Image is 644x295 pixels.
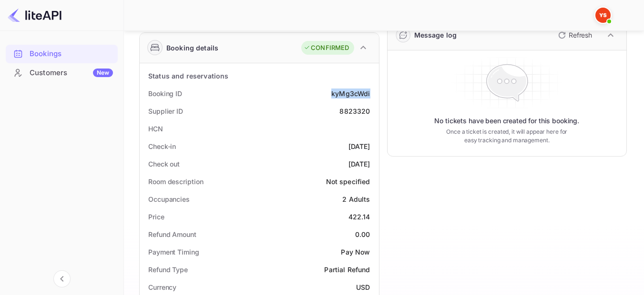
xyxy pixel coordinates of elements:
div: Partial Refund [324,265,370,275]
div: Bookings [6,45,118,63]
div: Supplier ID [148,106,183,116]
div: Not specified [326,177,370,187]
div: [DATE] [348,141,370,151]
a: CustomersNew [6,64,118,81]
button: Collapse navigation [53,270,71,287]
div: Room description [148,177,203,187]
div: Occupancies [148,194,190,204]
div: New [93,69,113,77]
div: [DATE] [348,159,370,169]
div: kyMg3cWdi [331,88,370,98]
a: Bookings [6,45,118,62]
div: Check-in [148,141,176,151]
div: Payment Timing [148,247,199,257]
div: Bookings [30,49,113,59]
p: Once a ticket is created, it will appear here for easy tracking and management. [443,128,571,145]
div: CustomersNew [6,64,118,82]
p: No tickets have been created for this booking. [434,116,579,126]
div: Pay Now [341,247,370,257]
div: HCN [148,124,163,134]
div: Check out [148,159,180,169]
div: Customers [30,68,113,79]
div: Status and reservations [148,71,228,81]
button: Refresh [552,28,596,43]
p: Refresh [569,30,592,40]
div: Booking details [166,43,218,53]
div: 0.00 [355,229,370,239]
div: Message log [414,30,457,40]
div: CONFIRMED [304,43,349,53]
div: 8823320 [339,106,370,116]
div: 422.14 [348,212,370,222]
div: USD [356,282,370,292]
div: Booking ID [148,88,182,98]
div: 2 Adults [342,194,370,204]
div: Currency [148,282,176,292]
div: Price [148,212,164,222]
img: Yandex Support [595,8,611,23]
div: Refund Type [148,265,188,275]
div: Refund Amount [148,229,196,239]
img: LiteAPI logo [8,8,61,23]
